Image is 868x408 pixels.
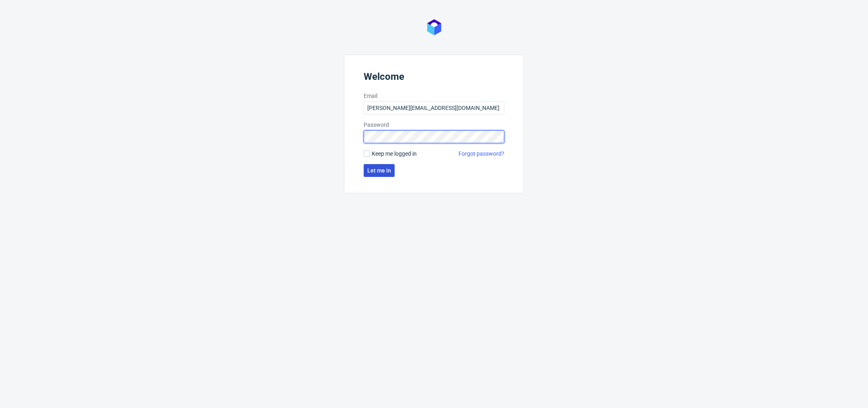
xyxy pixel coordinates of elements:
[364,101,504,114] input: you@youremail.com
[364,121,504,129] label: Password
[372,150,417,158] span: Keep me logged in
[364,164,395,177] button: Let me in
[364,92,504,100] label: Email
[459,150,504,158] a: Forgot password?
[367,168,391,173] span: Let me in
[364,71,504,85] header: Welcome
